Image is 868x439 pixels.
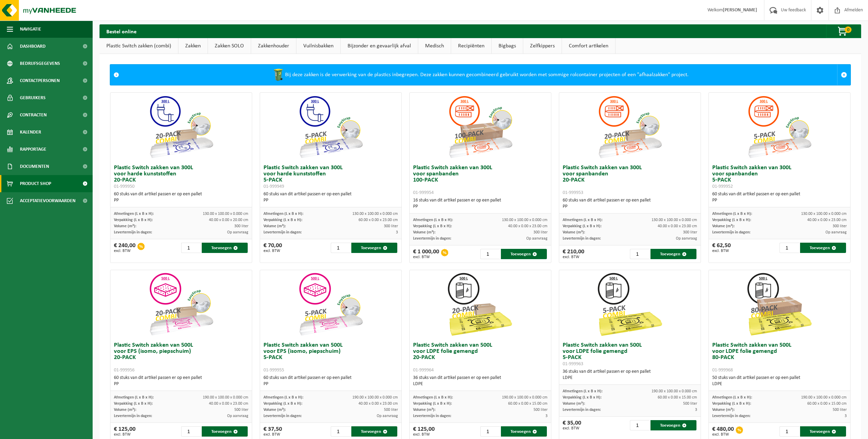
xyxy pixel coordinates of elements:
span: Levertermijn in dagen: [114,414,152,418]
a: Zakken [178,38,208,54]
span: Contactpersonen [20,72,60,89]
span: Gebruikers [20,89,46,106]
span: 40.00 x 0.00 x 23.00 cm [508,224,548,228]
a: Zelfkippers [523,38,562,54]
span: Bedrijfsgegevens [20,55,60,72]
span: Dashboard [20,38,46,55]
span: 0 [845,26,852,33]
span: Levertermijn in dagen: [413,236,451,241]
div: LDPE [563,375,697,381]
span: 190.00 x 100.00 x 0.000 cm [801,395,847,400]
span: 190.00 x 100.00 x 0.000 cm [203,395,248,400]
span: 130.00 x 100.00 x 0.000 cm [801,212,847,216]
span: 300 liter [833,224,847,228]
span: 130.00 x 100.00 x 0.000 cm [203,212,248,216]
h3: Plastic Switch zakken van 500L voor LDPE folie gemengd 20-PACK [413,342,548,373]
img: 01-999963 [596,270,664,339]
img: WB-0240-HPE-GN-50.png [271,68,285,82]
span: Op aanvraag [377,414,398,418]
div: PP [114,381,248,387]
span: Contracten [20,106,47,124]
button: Toevoegen [800,243,846,253]
span: Verpakking (L x B x H): [563,224,601,228]
input: 1 [779,426,799,437]
span: 40.00 x 0.00 x 23.00 cm [209,402,248,406]
input: 1 [181,243,201,253]
span: Volume (m³): [712,224,735,228]
div: Bij deze zakken is de verwerking van de plastics inbegrepen. Deze zakken kunnen gecombineerd gebr... [122,65,837,85]
h3: Plastic Switch zakken van 500L voor EPS (isomo, piepschuim) 5-PACK [263,342,398,373]
div: PP [263,381,398,387]
span: Afmetingen (L x B x H): [563,218,602,222]
div: PP [413,204,548,210]
span: 300 liter [234,224,248,228]
div: € 210,00 [563,249,584,259]
span: 3 [396,230,398,234]
div: 60 stuks van dit artikel passen er op een pallet [712,191,847,204]
span: 190.00 x 100.00 x 0.000 cm [652,389,697,393]
div: 60 stuks van dit artikel passen er op een pallet [114,375,248,387]
span: Volume (m³): [413,230,435,234]
span: Op aanvraag [676,236,697,241]
span: Acceptatievoorwaarden [20,192,75,209]
img: 01-999954 [446,93,515,161]
span: excl. BTW [114,249,136,253]
span: 01-999964 [413,368,434,373]
span: Afmetingen (L x B x H): [563,389,602,393]
span: Documenten [20,158,49,175]
img: 01-999964 [446,270,515,339]
div: PP [263,197,398,204]
span: Levertermijn in dagen: [114,230,152,234]
h3: Plastic Switch zakken van 500L voor EPS (isomo, piepschuim) 20-PACK [114,342,248,373]
span: excl. BTW [263,432,282,437]
div: 36 stuks van dit artikel passen er op een pallet [413,375,548,387]
div: 16 stuks van dit artikel passen er op een pallet [413,197,548,210]
span: excl. BTW [413,432,435,437]
div: 50 stuks van dit artikel passen er op een pallet [712,375,847,387]
span: excl. BTW [712,432,734,437]
input: 1 [480,249,500,259]
img: 01-999953 [596,93,664,161]
span: 60.00 x 0.00 x 15.00 cm [658,395,697,400]
button: Toevoegen [650,420,696,430]
span: Volume (m³): [563,230,585,234]
span: 40.00 x 0.00 x 23.00 cm [359,402,398,406]
span: 60.00 x 0.00 x 23.00 cm [359,218,398,222]
span: excl. BTW [413,255,439,259]
span: Volume (m³): [413,408,435,412]
span: 01-999954 [413,190,434,195]
span: 60.00 x 0.00 x 15.00 cm [807,402,847,406]
h2: Bestel online [99,24,143,38]
span: excl. BTW [712,249,731,253]
span: Verpakking (L x B x H): [114,218,153,222]
span: Volume (m³): [263,408,286,412]
span: 500 liter [683,402,697,406]
div: € 37,50 [263,426,282,437]
span: 60.00 x 0.00 x 15.00 cm [508,402,548,406]
div: € 240,00 [114,243,136,253]
img: 01-999968 [745,270,814,339]
a: Medisch [418,38,451,54]
span: Verpakking (L x B x H): [263,218,302,222]
img: 01-999955 [296,270,365,339]
span: 01-999950 [114,184,134,189]
div: LDPE [712,381,847,387]
span: Levertermijn in dagen: [563,408,601,412]
a: Plastic Switch zakken (combi) [99,38,178,54]
span: 01-999953 [563,190,583,195]
span: Afmetingen (L x B x H): [114,212,154,216]
span: Levertermijn in dagen: [563,236,601,241]
button: Toevoegen [351,426,397,437]
button: Toevoegen [202,426,248,437]
span: Volume (m³): [114,224,136,228]
span: Op aanvraag [825,230,847,234]
span: Volume (m³): [563,402,585,406]
div: € 70,00 [263,243,282,253]
button: Toevoegen [800,426,846,437]
button: Toevoegen [501,426,547,437]
span: 01-999956 [114,368,134,373]
span: excl. BTW [263,249,282,253]
img: 01-999952 [745,93,814,161]
input: 1 [181,426,201,437]
input: 1 [480,426,500,437]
